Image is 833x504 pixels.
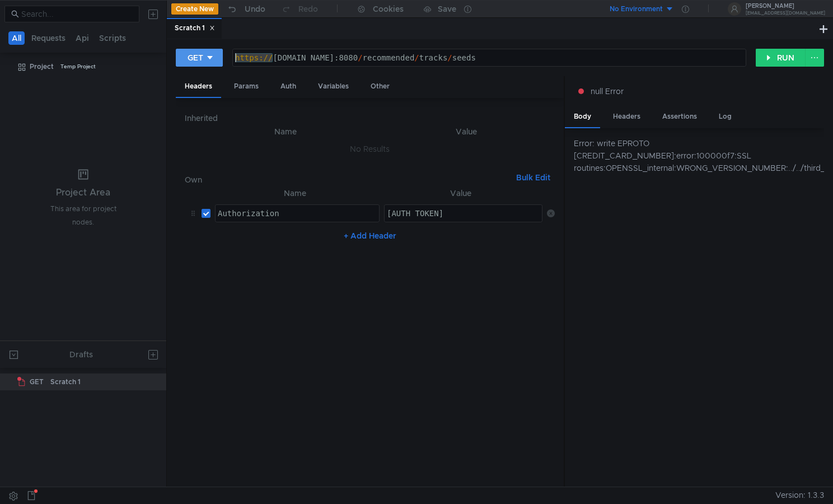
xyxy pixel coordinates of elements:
button: RUN [756,49,806,67]
input: Search... [21,8,133,20]
button: Api [72,31,92,45]
button: Undo [218,1,273,17]
div: Scratch 1 [50,374,81,390]
button: Requests [28,31,69,45]
div: Drafts [69,348,93,361]
button: Bulk Edit [512,171,555,184]
button: Scripts [96,31,129,45]
div: No Environment [610,4,663,15]
div: [EMAIL_ADDRESS][DOMAIN_NAME] [746,11,825,15]
div: Assertions [653,106,706,127]
nz-embed-empty: No Results [350,144,390,154]
th: Value [380,186,542,200]
th: Name [210,186,380,200]
div: Redo [298,2,318,16]
div: Body [565,106,600,128]
div: Params [225,76,268,97]
div: Cookies [373,2,404,16]
button: Create New [171,3,218,15]
div: Scratch 1 [175,22,215,34]
div: Error: write EPROTO [CREDIT_CARD_NUMBER]:error:100000f7:SSL routines:OPENSSL_internal:WRONG_VERSI... [574,137,824,174]
span: null Error [591,85,624,97]
div: Auth [272,76,305,97]
div: Other [362,76,399,97]
div: Headers [604,106,649,127]
div: [PERSON_NAME] [746,3,825,9]
div: Variables [309,76,358,97]
h6: Inherited [185,111,554,125]
button: GET [176,49,223,67]
div: GET [188,52,203,64]
th: Value [377,125,554,138]
span: Version: 1.3.3 [775,487,824,503]
button: Redo [273,1,326,17]
div: Log [710,106,741,127]
div: Undo [245,2,265,16]
h6: Own [185,173,511,186]
button: + Add Header [339,229,401,242]
div: Project [30,58,54,75]
div: Save [438,5,456,13]
div: Headers [176,76,221,98]
button: All [8,31,25,45]
th: Name [194,125,377,138]
span: GET [30,374,44,390]
div: Temp Project [60,58,96,75]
